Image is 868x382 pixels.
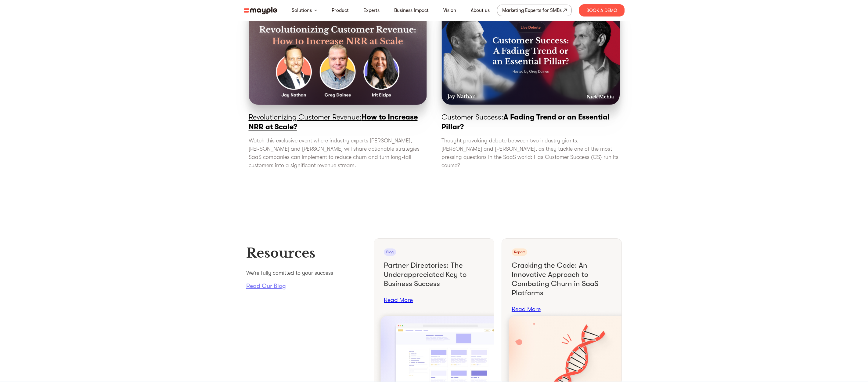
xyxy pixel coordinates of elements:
a: Read Our Blog [246,282,367,290]
a: Customer Success:A Fading Trend or an Essential Pillar?Thought provoking debate between two indus... [441,5,620,175]
h3: Resources [246,244,367,262]
p: We’re fully comitted to your success [246,269,367,277]
a: Solutions [292,7,312,14]
p: Thought provoking debate between two industry giants, [PERSON_NAME] and [PERSON_NAME], as they ta... [441,137,620,170]
img: arrow-down [314,9,317,11]
a: Revolutionizing Customer Revenue:How to Increase NRR at Scale?Watch this exclusive event where in... [249,5,427,175]
h4: Partner Directories: The Underappreciated Key to Business Success [384,261,484,288]
a: About us [471,7,490,14]
a: Read More [512,305,541,313]
a: Business Impact [394,7,429,14]
div: report [512,248,527,256]
p: Customer Success: [441,112,620,132]
div: Marketing Experts for SMBs [502,6,562,15]
h4: Cracking the Code: An Innovative Approach to Combating Churn in SaaS Platforms [512,261,612,297]
a: Vision [443,7,456,14]
div: Book A Demo [579,4,625,17]
a: Read More [384,296,413,304]
p: Revolutionizing Customer Revenue: [249,112,427,132]
img: mayple-logo [244,7,277,14]
a: Product [332,7,349,14]
div: Blog [384,248,396,256]
a: Experts [363,7,380,14]
a: Marketing Experts for SMBs [497,5,572,16]
span: A Fading Trend or an Essential Pillar? [441,113,610,131]
p: Watch this exclusive event where industry experts [PERSON_NAME], [PERSON_NAME] and [PERSON_NAME] ... [249,137,427,170]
